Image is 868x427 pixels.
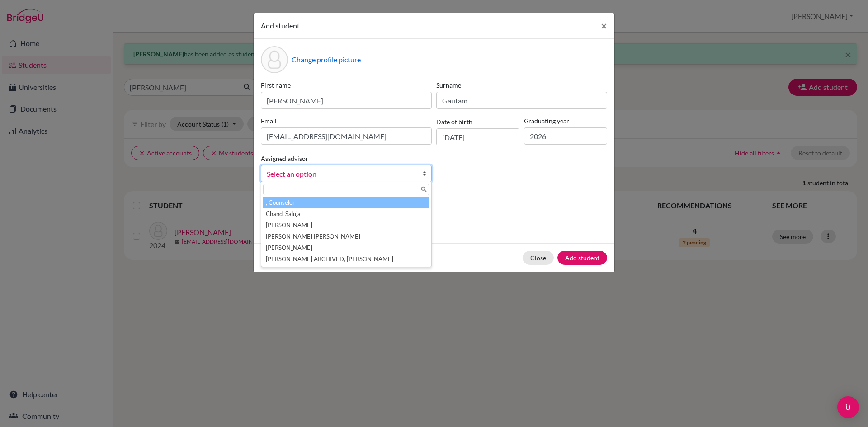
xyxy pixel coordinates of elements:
[263,220,429,231] li: [PERSON_NAME]
[524,116,607,126] label: Graduating year
[261,116,432,126] label: Email
[263,231,429,242] li: [PERSON_NAME] [PERSON_NAME]
[261,46,288,73] div: Profile picture
[261,21,300,30] span: Add student
[436,117,472,127] label: Date of birth
[267,168,414,180] span: Select an option
[436,128,519,145] input: dd/mm/yyyy
[837,396,859,418] div: Open Intercom Messenger
[594,13,614,38] button: Close
[436,80,607,90] label: Surname
[263,197,429,208] li: , Counselor
[557,251,607,265] button: Add student
[263,242,429,253] li: [PERSON_NAME]
[261,197,607,207] p: Parents
[601,19,607,32] span: ×
[261,80,432,90] label: First name
[523,251,554,265] button: Close
[263,253,429,265] li: [PERSON_NAME] ARCHIVED, [PERSON_NAME]
[263,208,429,220] li: Chand, Saluja
[261,154,308,163] label: Assigned advisor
